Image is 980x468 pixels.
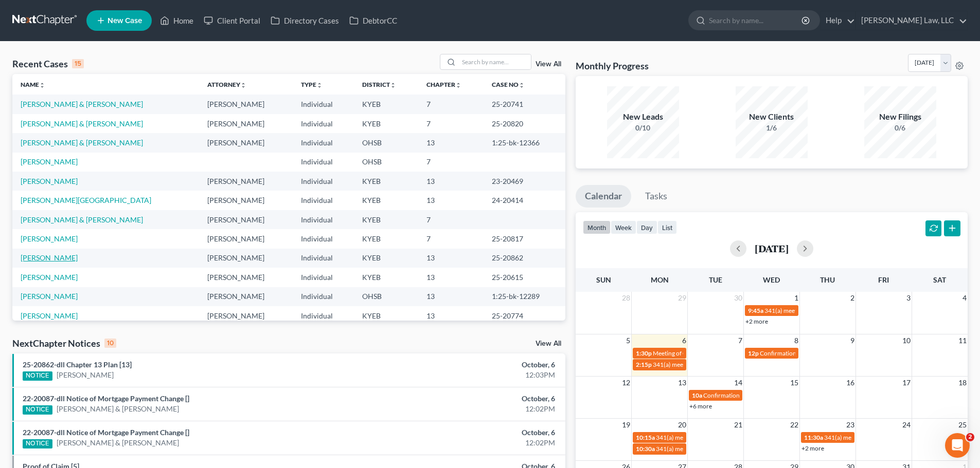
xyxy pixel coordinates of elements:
button: day [636,220,657,234]
td: Individual [293,191,354,210]
div: 0/10 [607,123,679,133]
a: View All [536,61,561,68]
a: Help [821,11,855,30]
td: 13 [418,191,484,210]
a: 22-20087-dll Notice of Mortgage Payment Change [] [23,428,189,437]
td: 23-20469 [484,172,565,191]
span: 341(a) meeting for [PERSON_NAME] [656,445,755,453]
span: 9 [849,334,856,347]
td: 13 [418,287,484,306]
button: week [611,220,636,234]
a: DebtorCC [344,11,402,30]
div: NOTICE [23,439,52,448]
span: 28 [621,292,631,304]
span: Thu [820,275,835,284]
span: 21 [733,419,743,431]
span: 7 [737,334,743,347]
a: Districtunfold_more [362,81,396,88]
td: [PERSON_NAME] [199,268,293,287]
td: [PERSON_NAME] [199,287,293,306]
td: Individual [293,287,354,306]
span: New Case [108,17,142,25]
i: unfold_more [390,82,396,88]
td: 1:25-bk-12289 [484,287,565,306]
a: [PERSON_NAME] [57,370,114,380]
iframe: Intercom live chat [945,433,970,458]
span: 9:45a [748,307,763,314]
i: unfold_more [455,82,461,88]
div: NOTICE [23,405,52,415]
td: 7 [418,95,484,114]
span: Meeting of Creditors for [PERSON_NAME] & [PERSON_NAME] [653,349,822,357]
td: 13 [418,172,484,191]
td: [PERSON_NAME] [199,114,293,133]
i: unfold_more [240,82,246,88]
td: Individual [293,210,354,229]
a: [PERSON_NAME] & [PERSON_NAME] [21,215,143,224]
span: 341(a) meeting for [PERSON_NAME] & [PERSON_NAME] [824,434,978,441]
td: Individual [293,95,354,114]
td: 1:25-bk-12366 [484,133,565,152]
span: Mon [651,275,669,284]
span: 17 [901,377,912,389]
span: 341(a) meeting for [PERSON_NAME] [764,307,864,314]
a: [PERSON_NAME] [21,157,78,166]
span: 24 [901,419,912,431]
span: 341(a) meeting for [PERSON_NAME] [653,361,752,368]
a: View All [536,340,561,347]
td: [PERSON_NAME] [199,191,293,210]
a: Tasks [636,185,676,208]
td: Individual [293,249,354,268]
a: Client Portal [199,11,265,30]
i: unfold_more [39,82,45,88]
div: NextChapter Notices [12,337,116,349]
a: Chapterunfold_more [426,81,461,88]
span: 2:15p [636,361,652,368]
div: 12:02PM [384,438,555,448]
span: 8 [793,334,799,347]
td: 13 [418,249,484,268]
span: Confirmation hearing for [PERSON_NAME] & [PERSON_NAME] [760,349,931,357]
td: KYEB [354,268,418,287]
td: OHSB [354,153,418,172]
td: 25-20741 [484,95,565,114]
div: 0/6 [864,123,936,133]
div: 12:03PM [384,370,555,380]
td: [PERSON_NAME] [199,210,293,229]
td: OHSB [354,287,418,306]
td: 13 [418,306,484,325]
a: [PERSON_NAME] & [PERSON_NAME] [21,119,143,128]
td: [PERSON_NAME] [199,229,293,248]
a: [PERSON_NAME] [21,234,78,243]
i: unfold_more [316,82,323,88]
a: [PERSON_NAME][GEOGRAPHIC_DATA] [21,196,151,204]
span: 6 [681,334,687,347]
a: [PERSON_NAME] & [PERSON_NAME] [21,100,143,108]
a: [PERSON_NAME] Law, LLC [856,11,967,30]
a: 25-20862-dll Chapter 13 Plan [13] [23,360,132,369]
td: [PERSON_NAME] [199,306,293,325]
span: 30 [733,292,743,304]
span: 1:30p [636,349,652,357]
h3: Monthly Progress [576,60,649,72]
td: KYEB [354,229,418,248]
div: New Leads [607,111,679,123]
td: 25-20774 [484,306,565,325]
a: Typeunfold_more [301,81,323,88]
td: [PERSON_NAME] [199,172,293,191]
a: [PERSON_NAME] [21,253,78,262]
td: Individual [293,306,354,325]
td: KYEB [354,191,418,210]
a: [PERSON_NAME] [21,177,78,185]
td: 24-20414 [484,191,565,210]
span: 11:30a [804,434,823,441]
a: [PERSON_NAME] & [PERSON_NAME] [57,404,179,414]
span: 13 [677,377,687,389]
a: Nameunfold_more [21,81,45,88]
input: Search by name... [459,54,531,69]
td: KYEB [354,306,418,325]
td: KYEB [354,172,418,191]
td: 7 [418,114,484,133]
a: [PERSON_NAME] & [PERSON_NAME] [21,138,143,147]
div: 10 [104,339,116,348]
